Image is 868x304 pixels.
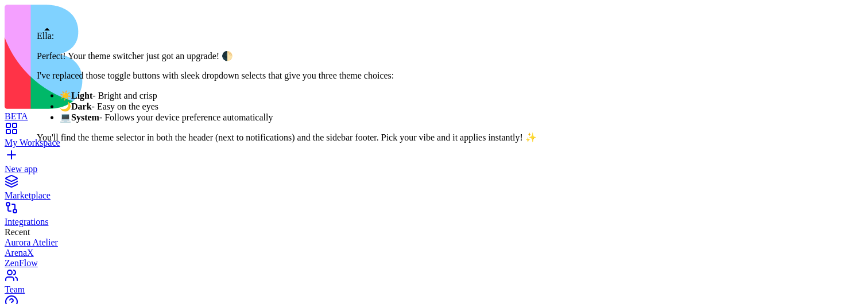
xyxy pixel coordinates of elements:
[5,127,863,148] a: My Workspace
[37,31,54,41] span: Ella:
[60,101,537,112] li: 🌙 - Easy on the eyes
[5,101,863,122] a: BETA
[5,190,863,201] div: Marketplace
[37,132,537,143] p: You'll find the theme selector in both the header (next to notifications) and the sidebar footer....
[157,7,208,30] button: DN
[5,138,863,148] div: My Workspace
[60,90,537,101] li: ☀️ - Bright and crisp
[5,248,863,258] a: ArenaX
[5,164,863,174] div: New app
[37,71,537,81] p: I've replaced those toggle buttons with sleek dropdown selects that give you three theme choices:
[5,284,863,295] div: Team
[37,50,537,61] p: Perfect! Your theme switcher just got an upgrade! 🌓
[5,258,863,268] a: ZenFlow
[166,9,185,28] span: D N
[5,237,863,248] a: Aurora Atelier
[5,111,863,122] div: BETA
[5,206,863,227] a: Integrations
[5,5,466,109] img: logo
[9,67,689,80] p: Last updated: less than a minute ago
[5,217,863,227] div: Integrations
[5,274,863,295] a: Team
[95,7,118,30] button: 3
[9,46,689,67] h1: Dashboard
[60,112,537,123] li: 💻 - Follows your device preference automatically
[5,180,863,201] a: Marketplace
[71,112,99,122] strong: System
[71,102,92,111] strong: Dark
[109,5,121,16] span: 3
[5,227,30,237] span: Recent
[5,154,863,174] a: New app
[71,91,92,100] strong: Light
